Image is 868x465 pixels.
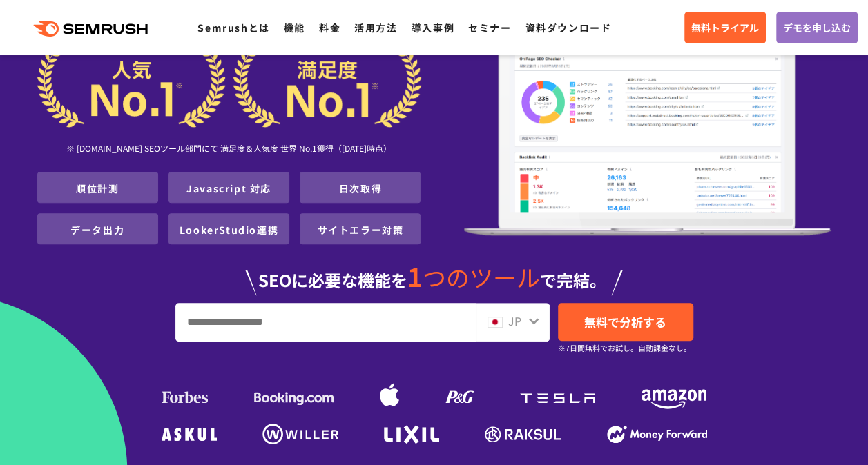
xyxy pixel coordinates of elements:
[37,128,421,172] div: ※ [DOMAIN_NAME] SEOツール部門にて 満足度＆人気度 世界 No.1獲得（[DATE]時点）
[339,181,382,195] a: 日次取得
[412,21,454,34] a: 導入事例
[508,313,521,329] span: JP
[468,21,511,34] a: セミナー
[783,20,851,35] span: デモを申し込む
[197,21,269,34] a: Semrushとは
[70,223,124,237] a: データ出力
[76,181,119,195] a: 順位計測
[407,257,423,295] span: 1
[776,12,858,43] a: デモを申し込む
[684,12,766,43] a: 無料トライアル
[284,21,305,34] a: 機能
[691,20,759,35] span: 無料トライアル
[319,21,340,34] a: 料金
[180,223,278,237] a: LookerStudio連携
[525,21,611,34] a: 資料ダウンロード
[317,223,403,237] a: サイトエラー対策
[176,304,475,341] input: URL、キーワードを入力してください
[186,181,271,195] a: Javascript 対応
[558,303,693,341] a: 無料で分析する
[423,260,540,294] span: つのツール
[584,313,666,330] span: 無料で分析する
[354,21,397,34] a: 活用方法
[540,268,606,292] span: で完結。
[558,342,691,355] small: ※7日間無料でお試し。自動課金なし。
[37,250,831,295] div: SEOに必要な機能を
